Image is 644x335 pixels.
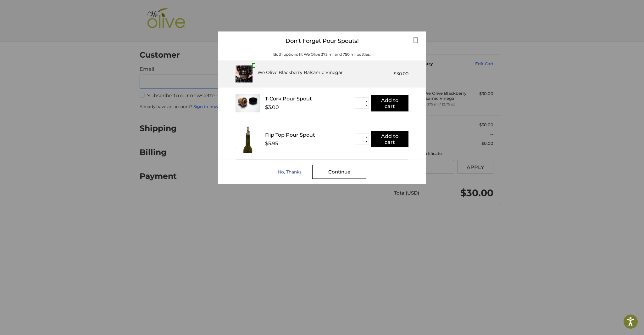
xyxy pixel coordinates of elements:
[72,8,80,16] button: Open LiveChat chat widget
[236,125,260,153] img: FTPS_bottle__43406.1705089544.233.225.jpg
[265,140,278,146] div: $5.95
[364,103,369,108] button: ▼
[265,96,355,102] div: T-Cork Pour Spout
[236,94,260,112] img: T_Cork__22625.1711686153.233.225.jpg
[218,52,426,57] div: Both options fit We Olive 375 ml and 750 ml bottles.
[371,131,408,147] button: Add to cart
[265,104,279,110] div: $3.00
[218,31,426,51] div: Don't Forget Pour Spouts!
[258,69,343,76] div: We Olive Blackberry Balsamic Vinegar
[364,135,369,139] button: ▲
[371,95,408,111] button: Add to cart
[364,139,369,144] button: ▼
[9,9,71,14] p: We're away right now. Please check back later!
[394,71,408,77] div: $30.00
[278,169,312,174] div: No, Thanks
[312,165,366,179] div: Continue
[265,132,355,138] div: Flip Top Pour Spout
[364,99,369,103] button: ▲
